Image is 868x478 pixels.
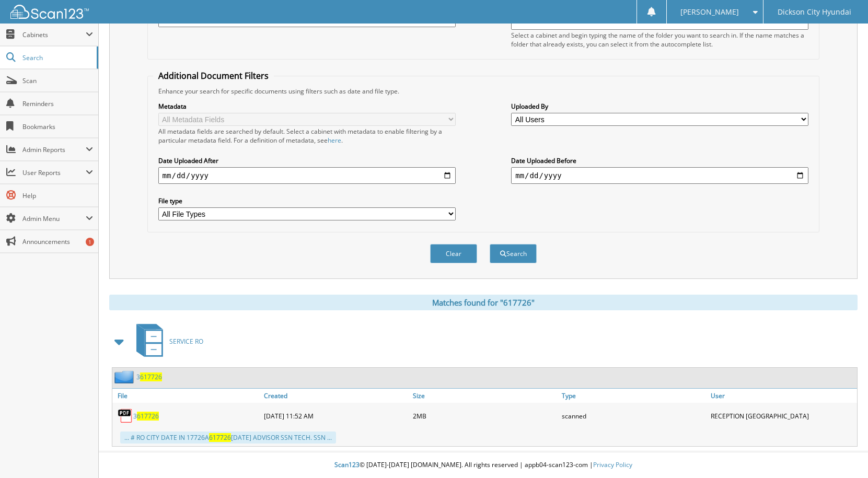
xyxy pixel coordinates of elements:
div: [DATE] 11:52 AM [261,405,410,426]
div: 1 [86,238,94,246]
a: Privacy Policy [593,460,632,469]
span: Reminders [22,99,93,108]
span: 617726 [137,412,159,421]
span: Search [22,53,91,62]
div: scanned [559,405,708,426]
legend: Additional Document Filters [153,70,274,81]
div: © [DATE]-[DATE] [DOMAIN_NAME]. All rights reserved | appb04-scan123-com | [99,452,868,478]
input: start [158,167,456,184]
a: here [328,136,341,145]
a: 3617726 [133,412,159,421]
span: Dickson City Hyundai [778,9,851,15]
span: Admin Reports [22,145,86,154]
button: Search [490,244,537,263]
a: User [708,389,857,403]
span: Scan123 [334,460,360,469]
a: Created [261,389,410,403]
span: Bookmarks [22,122,93,131]
a: SERVICE RO [130,321,203,362]
span: User Reports [22,168,86,177]
label: File type [158,196,456,205]
a: 3617726 [136,372,162,381]
div: ... # RO CITY DATE IN 17726A [DATE] ADVISOR SSN TECH. SSN ... [120,432,336,444]
span: [PERSON_NAME] [680,9,739,15]
label: Date Uploaded After [158,156,456,165]
div: Select a cabinet and begin typing the name of the folder you want to search in. If the name match... [511,31,808,49]
span: 617726 [209,433,231,442]
a: File [112,389,261,403]
span: Admin Menu [22,214,86,223]
span: SERVICE RO [169,337,203,346]
a: Size [410,389,559,403]
div: Matches found for "617726" [109,295,858,310]
img: PDF.png [118,408,133,424]
div: 2MB [410,405,559,426]
a: Type [559,389,708,403]
span: 617726 [140,372,162,381]
label: Uploaded By [511,102,808,111]
div: Enhance your search for specific documents using filters such as date and file type. [153,87,814,96]
div: RECEPTION [GEOGRAPHIC_DATA] [708,405,857,426]
input: end [511,167,808,184]
span: Cabinets [22,30,86,39]
label: Metadata [158,102,456,111]
div: All metadata fields are searched by default. Select a cabinet with metadata to enable filtering b... [158,127,456,145]
button: Clear [430,244,477,263]
label: Date Uploaded Before [511,156,808,165]
span: Help [22,191,93,200]
span: Scan [22,76,93,85]
img: scan123-logo-white.svg [10,5,89,19]
span: Announcements [22,237,93,246]
img: folder2.png [114,370,136,383]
